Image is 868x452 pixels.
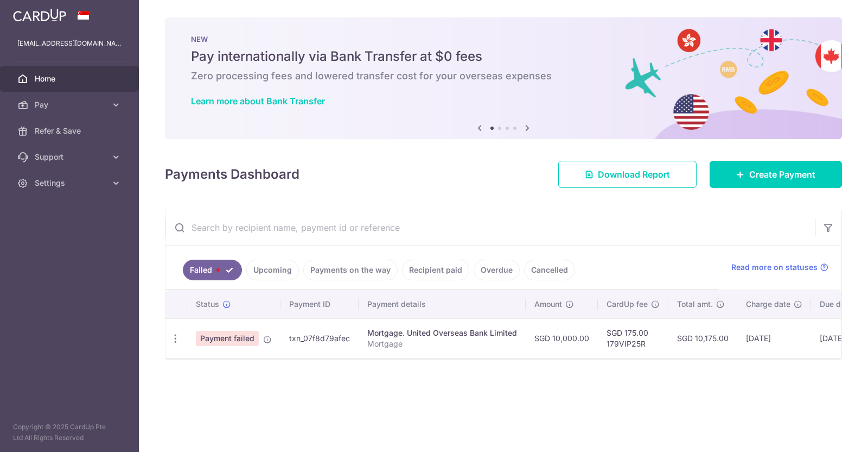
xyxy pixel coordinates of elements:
span: Read more on statuses [731,262,818,273]
span: Total amt. [677,299,713,310]
h6: Zero processing fees and lowered transfer cost for your overseas expenses [191,70,816,83]
span: Support [35,152,106,162]
img: CardUp [13,9,66,22]
a: Create Payment [710,161,842,188]
a: Overdue [474,260,520,280]
h5: Pay internationally via Bank Transfer at $0 fees [191,48,816,65]
div: Mortgage. United Overseas Bank Limited [367,328,517,338]
td: [DATE] [737,318,811,358]
input: Search by recipient name, payment id or reference [165,210,815,245]
span: Settings [35,178,106,189]
th: Payment details [359,290,526,318]
a: Learn more about Bank Transfer [191,96,325,106]
p: [EMAIL_ADDRESS][DOMAIN_NAME] [17,38,122,49]
a: Download Report [558,161,697,188]
p: NEW [191,35,816,43]
td: SGD 10,175.00 [668,318,737,358]
span: Due date [820,299,852,310]
td: SGD 10,000.00 [526,318,598,358]
a: Cancelled [524,260,575,280]
span: Amount [534,299,562,310]
span: Charge date [746,299,790,310]
span: CardUp fee [607,299,648,310]
th: Payment ID [280,290,359,318]
span: Payment failed [196,331,259,346]
a: Payments on the way [303,260,398,280]
p: Mortgage [367,338,517,349]
span: Refer & Save [35,125,106,136]
span: Pay [35,99,106,110]
a: Upcoming [246,260,299,280]
a: Failed [183,260,242,280]
a: Read more on statuses [731,262,828,273]
td: txn_07f8d79afec [280,318,359,358]
img: Bank transfer banner [165,17,842,139]
h4: Payments Dashboard [165,165,299,184]
span: Download Report [598,168,670,181]
td: SGD 175.00 179VIP25R [598,318,668,358]
a: Recipient paid [402,260,469,280]
span: Home [35,73,106,84]
span: Status [196,299,219,310]
span: Create Payment [749,168,815,181]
